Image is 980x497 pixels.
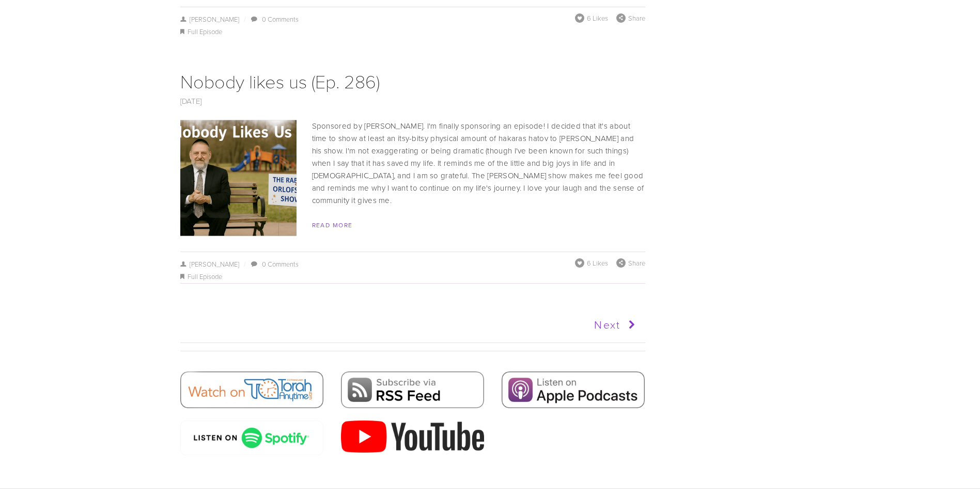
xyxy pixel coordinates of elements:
[180,14,240,24] a: [PERSON_NAME]
[616,13,645,23] div: Share
[180,259,240,269] a: [PERSON_NAME]
[239,14,250,24] span: /
[502,371,645,408] img: Apple Podcasts.jpg
[587,258,608,268] span: 6 Likes
[151,120,325,236] img: Nobody likes us (Ep. 286)
[188,272,222,281] a: Full Episode
[412,312,640,338] a: Next
[180,421,323,455] img: spotify-podcast-badge-wht-grn-660x160.png
[180,68,380,94] a: Nobody likes us (Ep. 286)
[180,96,202,106] a: [DATE]
[341,371,484,408] img: RSS Feed.png
[262,259,299,269] a: 0 Comments
[239,259,250,269] span: /
[180,120,645,207] p: Sponsored by [PERSON_NAME]. I'm finally sponsoring an episode! I decided that it's about time to ...
[188,27,222,36] a: Full Episode
[262,14,299,24] a: 0 Comments
[312,221,353,229] a: Read More
[341,421,484,453] img: 2000px-YouTube_Logo_2017.svg.png
[616,258,645,268] div: Share
[587,13,608,23] span: 6 Likes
